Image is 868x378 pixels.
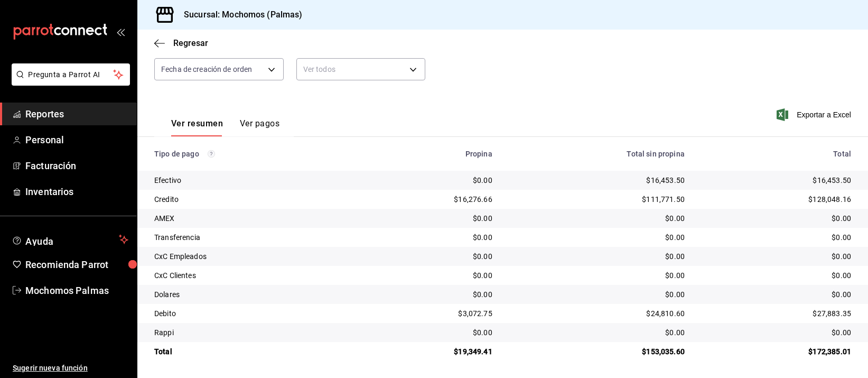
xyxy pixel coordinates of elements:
div: $0.00 [509,270,685,281]
div: $128,048.16 [702,194,851,205]
div: Transferencia [154,232,350,243]
div: AMEX [154,213,350,224]
div: $0.00 [367,251,492,262]
div: $0.00 [509,327,685,338]
div: Tipo de pago [154,150,350,158]
div: Total sin propina [509,150,685,158]
div: $0.00 [509,289,685,300]
div: $0.00 [702,251,851,262]
div: $0.00 [702,289,851,300]
div: $27,883.35 [702,308,851,319]
div: Credito [154,194,350,205]
div: Total [702,150,851,158]
span: Regresar [173,38,208,48]
div: $0.00 [702,327,851,338]
div: $0.00 [367,327,492,338]
span: Sugerir nueva función [13,363,128,374]
div: navigation tabs [171,118,279,136]
div: $0.00 [702,213,851,224]
span: Facturación [25,159,128,173]
div: $0.00 [367,232,492,243]
span: Inventarios [25,185,128,199]
div: Ver todos [296,58,426,80]
svg: Los pagos realizados con Pay y otras terminales son montos brutos. [208,150,215,158]
div: Rappi [154,327,350,338]
div: Propina [367,150,492,158]
div: $0.00 [367,289,492,300]
span: Recomienda Parrot [25,257,128,272]
div: $153,035.60 [509,346,685,357]
button: open_drawer_menu [116,27,125,36]
span: Personal [25,133,128,147]
div: $111,771.50 [509,194,685,205]
div: $0.00 [702,270,851,281]
div: $16,453.50 [702,175,851,186]
div: $0.00 [367,270,492,281]
div: Efectivo [154,175,350,186]
div: Dolares [154,289,350,300]
div: $0.00 [509,213,685,224]
div: $19,349.41 [367,346,492,357]
div: $0.00 [509,251,685,262]
div: CxC Empleados [154,251,350,262]
span: Pregunta a Parrot AI [29,69,114,80]
a: Pregunta a Parrot AI [7,77,130,88]
div: $0.00 [367,213,492,224]
div: $0.00 [509,232,685,243]
div: $24,810.60 [509,308,685,319]
div: $16,276.66 [367,194,492,205]
button: Ver resumen [171,118,223,136]
div: Total [154,346,350,357]
div: $16,453.50 [509,175,685,186]
span: Fecha de creación de orden [161,64,252,75]
button: Pregunta a Parrot AI [12,63,130,86]
div: $0.00 [367,175,492,186]
h3: Sucursal: Mochomos (Palmas) [175,8,303,21]
span: Ayuda [25,233,115,246]
div: $0.00 [702,232,851,243]
div: $3,072.75 [367,308,492,319]
button: Ver pagos [240,118,279,136]
button: Exportar a Excel [779,108,851,121]
div: CxC Clientes [154,270,350,281]
button: Regresar [154,38,208,48]
span: Reportes [25,107,128,121]
div: Debito [154,308,350,319]
span: Mochomos Palmas [25,283,128,298]
div: $172,385.01 [702,346,851,357]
